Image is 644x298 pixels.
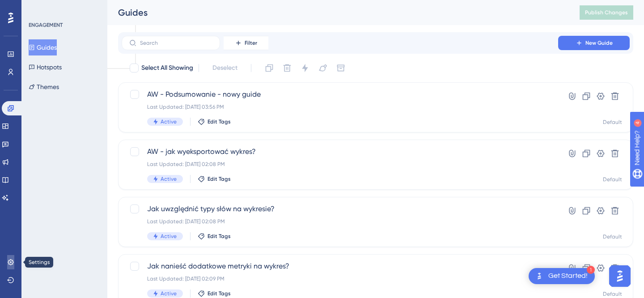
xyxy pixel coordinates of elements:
div: 1 [587,266,595,274]
span: Active [161,118,177,125]
div: Get Started! [548,271,588,281]
button: Publish Changes [580,5,633,20]
span: AW - jak wyeksportować wykres? [147,146,533,157]
span: Jak nanieść dodatkowe metryki na wykres? [147,261,533,272]
button: Edit Tags [198,175,231,183]
button: Guides [29,39,57,55]
span: Need Help? [21,2,56,13]
span: AW - Podsumowanie - nowy guide [147,89,533,100]
button: Filter [224,36,268,50]
button: Edit Tags [198,233,231,240]
div: Default [603,290,622,298]
iframe: UserGuiding AI Assistant Launcher [606,263,633,289]
span: Filter [245,39,257,47]
span: Active [161,290,177,297]
button: Hotspots [29,59,62,75]
div: Guides [118,6,557,19]
span: Select All Showing [141,63,193,73]
button: Themes [29,79,59,95]
span: Jak uwzględnić typy słów na wykresie? [147,204,533,214]
span: New Guide [585,39,613,47]
span: Edit Tags [208,290,231,297]
div: Last Updated: [DATE] 02:09 PM [147,275,533,282]
button: Deselect [204,60,246,76]
button: Edit Tags [198,118,231,125]
span: Publish Changes [585,9,628,16]
span: Active [161,233,177,240]
div: Last Updated: [DATE] 02:08 PM [147,218,533,225]
span: Edit Tags [208,175,231,183]
div: Default [603,176,622,183]
div: 4 [62,4,65,12]
button: Edit Tags [198,290,231,297]
div: Default [603,119,622,126]
span: Deselect [212,63,237,73]
button: New Guide [558,36,630,50]
span: Active [161,175,177,183]
div: Open Get Started! checklist, remaining modules: 1 [529,268,595,284]
div: Last Updated: [DATE] 03:56 PM [147,103,533,111]
div: ENGAGEMENT [29,21,63,29]
span: Edit Tags [208,233,231,240]
img: launcher-image-alternative-text [534,271,545,281]
div: Default [603,233,622,240]
span: Edit Tags [208,118,231,125]
div: Last Updated: [DATE] 02:08 PM [147,161,533,168]
input: Search [140,40,212,46]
